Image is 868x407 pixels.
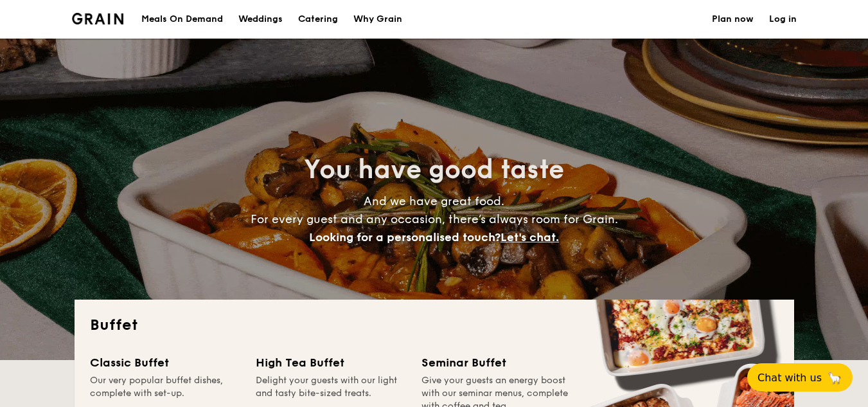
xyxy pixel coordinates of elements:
span: 🦙 [827,370,842,385]
span: Let's chat. [500,230,559,244]
img: Grain [72,13,124,24]
a: Logotype [72,13,124,24]
div: Seminar Buffet [421,354,572,372]
div: Classic Buffet [90,354,240,372]
button: Chat with us🦙 [747,363,853,392]
span: Looking for a personalised touch? [309,230,500,244]
span: And we have great food. For every guest and any occasion, there’s always room for Grain. [251,194,618,244]
span: Chat with us [757,372,822,384]
div: High Tea Buffet [256,354,406,372]
span: You have good taste [304,154,564,185]
h2: Buffet [90,315,779,336]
